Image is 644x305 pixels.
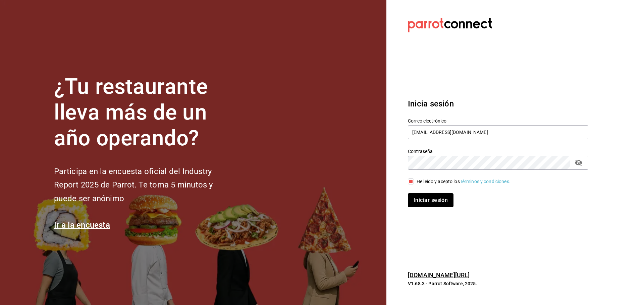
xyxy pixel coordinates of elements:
[417,178,511,185] div: He leído y acepto los
[408,125,588,139] input: Ingresa tu correo electrónico
[408,280,588,287] p: V1.68.3 - Parrot Software, 2025.
[54,74,235,151] h1: ¿Tu restaurante lleva más de un año operando?
[460,179,511,184] a: Términos y condiciones.
[408,193,453,207] button: Iniciar sesión
[54,220,110,230] a: Ir a la encuesta
[573,157,584,168] button: passwordField
[408,272,470,279] a: [DOMAIN_NAME][URL]
[408,149,588,154] label: Contraseña
[408,119,588,123] label: Correo electrónico
[54,165,235,206] h2: Participa en la encuesta oficial del Industry Report 2025 de Parrot. Te toma 5 minutos y puede se...
[408,98,588,110] h3: Inicia sesión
